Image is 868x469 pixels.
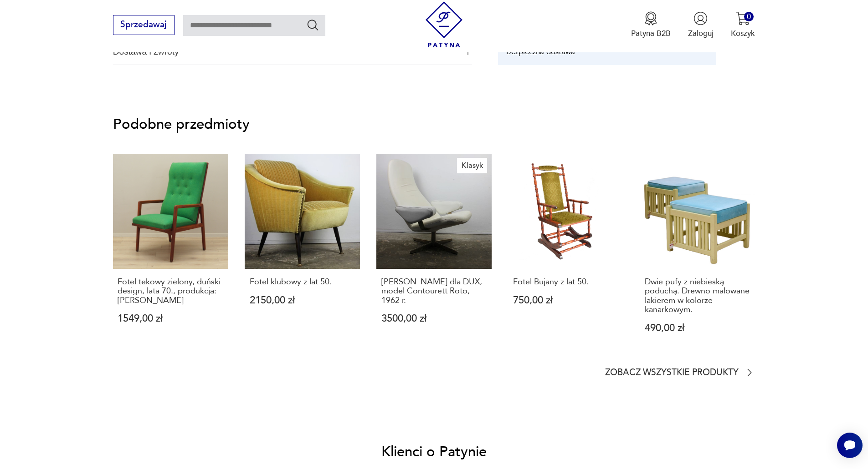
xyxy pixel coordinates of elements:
[113,118,755,131] p: Podobne przedmioty
[381,277,487,305] p: [PERSON_NAME] dla DUX, model Contourett Roto, 1962 r.
[605,369,739,377] p: Zobacz wszystkie produkty
[508,154,623,354] a: Fotel Bujany z lat 50.Fotel Bujany z lat 50.750,00 zł
[118,314,223,323] p: 1549,00 zł
[645,323,750,333] p: 490,00 zł
[113,22,175,29] a: Sprzedawaj
[644,11,658,25] img: Ikona medalu
[381,443,487,461] h2: Klienci o Patynie
[605,367,755,378] a: Zobacz wszystkie produkty
[306,18,319,31] button: Szukaj
[688,28,714,39] p: Zaloguj
[744,12,754,21] div: 0
[731,28,755,39] p: Koszyk
[736,11,750,25] img: Ikona koszyka
[376,154,492,354] a: KlasykAlf Svensson dla DUX, model Contourett Roto, 1962 r.[PERSON_NAME] dla DUX, model Contourett...
[631,11,671,39] button: Patyna B2B
[513,296,619,305] p: 750,00 zł
[837,433,863,458] iframe: Smartsupp widget button
[631,11,671,39] a: Ikona medaluPatyna B2B
[245,154,360,354] a: Fotel klubowy z lat 50.Fotel klubowy z lat 50.2150,00 zł
[693,11,708,25] img: Ikonka użytkownika
[631,28,671,39] p: Patyna B2B
[113,154,228,354] a: Fotel tekowy zielony, duński design, lata 70., produkcja: DaniaFotel tekowy zielony, duński desig...
[381,314,487,323] p: 3500,00 zł
[250,296,355,305] p: 2150,00 zł
[118,277,223,305] p: Fotel tekowy zielony, duński design, lata 70., produkcja: [PERSON_NAME]
[513,277,619,287] p: Fotel Bujany z lat 50.
[640,154,755,354] a: Dwie pufy z niebieską poduchą. Drewno malowane lakierem w kolorze kanarkowym.Dwie pufy z niebiesk...
[250,277,355,287] p: Fotel klubowy z lat 50.
[731,11,755,39] button: 0Koszyk
[688,11,714,39] button: Zaloguj
[645,277,750,315] p: Dwie pufy z niebieską poduchą. Drewno malowane lakierem w kolorze kanarkowym.
[113,15,175,35] button: Sprzedawaj
[421,1,467,47] img: Patyna - sklep z meblami i dekoracjami vintage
